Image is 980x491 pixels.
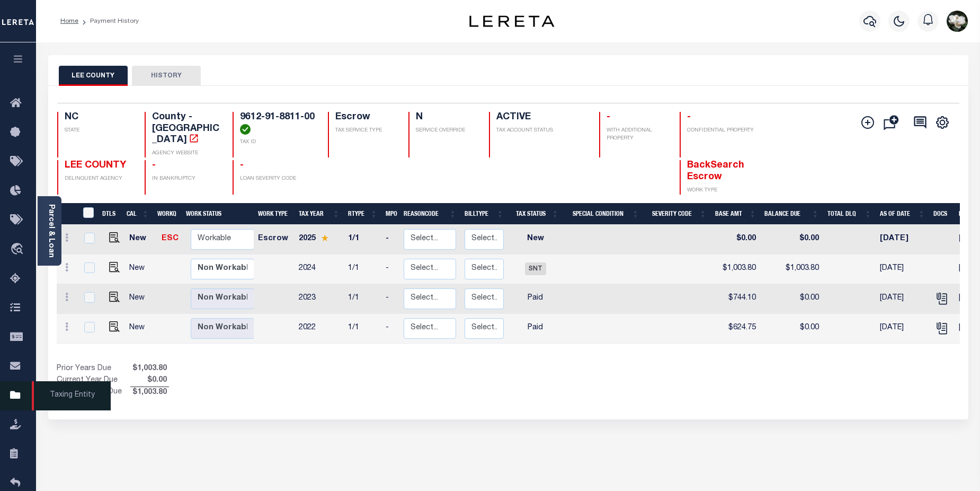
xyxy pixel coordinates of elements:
[760,225,823,255] td: $0.00
[496,112,586,124] h4: ACTIVE
[760,284,823,314] td: $0.00
[295,255,344,284] td: 2024
[59,66,128,86] button: LEE COUNTY
[125,255,157,284] td: New
[130,363,169,375] span: $1,003.80
[240,112,315,135] h4: 9612-91-8811-00
[57,203,77,225] th: &nbsp;&nbsp;&nbsp;&nbsp;&nbsp;&nbsp;&nbsp;&nbsp;&nbsp;&nbsp;
[125,225,157,255] td: New
[65,161,126,170] span: LEE COUNTY
[607,127,667,143] p: WITH ADDITIONAL PROPERTY
[711,314,761,344] td: $624.75
[254,225,295,255] td: Escrow
[321,234,328,241] img: Star.svg
[152,150,220,157] p: AGENCY WEBSITE
[929,203,955,225] th: Docs
[760,255,823,284] td: $1,003.80
[65,112,132,124] h4: NC
[381,284,399,314] td: -
[508,203,563,225] th: Tax Status: activate to sort column ascending
[508,314,563,344] td: Paid
[130,387,169,399] span: $1,003.80
[125,284,157,314] td: New
[711,284,761,314] td: $744.10
[687,127,755,135] p: CONFIDENTIAL PROPERTY
[254,203,295,225] th: Work Type
[130,375,169,387] span: $0.00
[125,314,157,344] td: New
[32,381,111,410] span: Taxing Entity
[182,203,254,225] th: Work Status
[152,161,156,170] span: -
[876,255,929,284] td: [DATE]
[711,203,761,225] th: Base Amt: activate to sort column ascending
[335,112,396,124] h4: Escrow
[876,314,929,344] td: [DATE]
[47,204,55,258] a: Parcel & Loan
[687,187,755,195] p: WORK TYPE
[152,112,220,146] h4: County - [GEOGRAPHIC_DATA]
[643,203,710,225] th: Severity Code: activate to sort column ascending
[98,203,122,225] th: DTLS
[460,203,508,225] th: BillType: activate to sort column ascending
[469,15,554,27] img: logo-dark.svg
[77,203,99,225] th: &nbsp;
[711,255,761,284] td: $1,003.80
[162,235,179,242] a: ESC
[295,284,344,314] td: 2023
[295,203,344,225] th: Tax Year: activate to sort column ascending
[335,127,396,135] p: TAX SERVICE TYPE
[240,138,315,146] p: TAX ID
[122,203,153,225] th: CAL: activate to sort column ascending
[65,127,132,135] p: STATE
[344,255,381,284] td: 1/1
[240,161,244,170] span: -
[132,66,201,86] button: HISTORY
[711,225,761,255] td: $0.00
[344,225,381,255] td: 1/1
[57,375,130,387] td: Current Year Due
[416,112,476,124] h4: N
[823,203,876,225] th: Total DLQ: activate to sort column ascending
[295,225,344,255] td: 2025
[78,16,139,26] li: Payment History
[525,262,546,275] span: SNT
[496,127,586,135] p: TAX ACCOUNT STATUS
[381,314,399,344] td: -
[876,203,929,225] th: As of Date: activate to sort column ascending
[563,203,643,225] th: Special Condition: activate to sort column ascending
[876,284,929,314] td: [DATE]
[10,243,27,257] i: travel_explore
[152,175,220,183] p: IN BANKRUPTCY
[399,203,460,225] th: ReasonCode: activate to sort column ascending
[381,255,399,284] td: -
[381,203,399,225] th: MPO
[381,225,399,255] td: -
[295,314,344,344] td: 2022
[57,363,130,375] td: Prior Years Due
[876,225,929,255] td: [DATE]
[344,284,381,314] td: 1/1
[760,203,823,225] th: Balance Due: activate to sort column ascending
[687,112,691,122] span: -
[65,175,132,183] p: DELINQUENT AGENCY
[416,127,476,135] p: SERVICE OVERRIDE
[344,203,381,225] th: RType: activate to sort column ascending
[760,314,823,344] td: $0.00
[687,161,744,182] span: BackSearch Escrow
[508,225,563,255] td: New
[240,175,315,183] p: LOAN SEVERITY CODE
[153,203,181,225] th: WorkQ
[607,112,610,122] span: -
[60,18,78,24] a: Home
[344,314,381,344] td: 1/1
[508,284,563,314] td: Paid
